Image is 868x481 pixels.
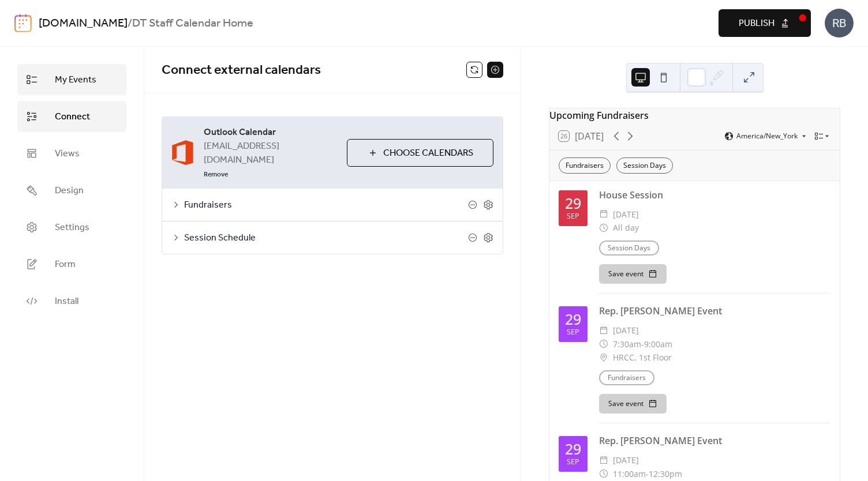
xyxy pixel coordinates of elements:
[184,198,468,212] span: Fundraisers
[171,140,194,167] img: outlook
[55,110,90,124] span: Connect
[613,324,639,337] span: [DATE]
[599,324,608,337] div: ​
[646,467,649,481] span: -
[204,140,338,167] span: [EMAIL_ADDRESS][DOMAIN_NAME]
[599,467,608,481] div: ​
[613,467,646,481] span: 11:00am
[162,58,321,83] span: Connect external calendars
[565,312,581,326] div: 29
[128,13,132,35] b: /
[649,467,682,481] span: 12:30pm
[739,17,775,31] span: Publish
[641,337,644,351] span: -
[17,101,126,132] a: Connect
[644,337,672,351] span: 9:00am
[39,13,128,35] a: [DOMAIN_NAME]
[17,64,126,95] a: My Events
[599,304,830,318] div: Rep. [PERSON_NAME] Event
[17,285,126,317] a: Install
[567,213,579,220] div: Sep
[599,337,608,351] div: ​
[565,196,581,211] div: 29
[599,351,608,364] div: ​
[599,453,608,467] div: ​
[17,212,126,243] a: Settings
[736,133,798,140] span: America/New_York
[347,139,493,167] button: Choose Calendars
[616,157,673,174] div: Session Days
[17,138,126,169] a: Views
[17,175,126,206] a: Design
[55,147,80,161] span: Views
[55,295,78,309] span: Install
[559,157,611,174] div: Fundraisers
[55,73,96,87] span: My Events
[719,9,811,37] button: Publish
[599,264,667,284] button: Save event
[14,14,32,32] img: logo
[613,453,639,467] span: [DATE]
[55,184,84,198] span: Design
[184,231,468,245] span: Session Schedule
[613,208,639,221] span: [DATE]
[17,249,126,280] a: Form
[613,221,639,235] span: All day
[204,170,228,179] span: Remove
[565,442,581,456] div: 29
[599,208,608,221] div: ​
[599,188,830,202] div: House Session
[613,337,641,351] span: 7:30am
[599,434,830,448] div: Rep. [PERSON_NAME] Event
[55,221,89,235] span: Settings
[599,221,608,235] div: ​
[599,394,667,414] button: Save event
[825,9,854,37] div: RB
[567,329,579,336] div: Sep
[55,258,76,272] span: Form
[383,146,473,160] span: Choose Calendars
[567,459,579,466] div: Sep
[549,108,840,122] div: Upcoming Fundraisers
[204,126,338,140] span: Outlook Calendar
[613,351,672,364] span: HRCC, 1st Floor
[132,13,253,35] b: DT Staff Calendar Home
